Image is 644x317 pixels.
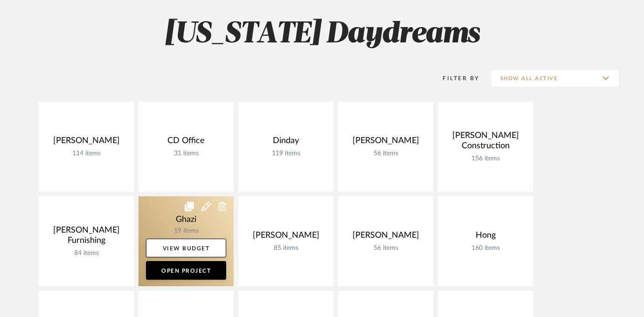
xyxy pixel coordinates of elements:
[445,155,526,163] div: 156 items
[146,261,226,280] a: Open Project
[246,150,326,158] div: 119 items
[445,230,526,244] div: Hong
[431,74,480,83] div: Filter By
[346,150,426,158] div: 56 items
[246,230,326,244] div: [PERSON_NAME]
[346,136,426,150] div: [PERSON_NAME]
[346,230,426,244] div: [PERSON_NAME]
[146,136,226,150] div: CD Office
[46,150,126,158] div: 114 items
[445,244,526,252] div: 160 items
[346,244,426,252] div: 56 items
[246,244,326,252] div: 85 items
[246,136,326,150] div: Dinday
[445,131,526,155] div: [PERSON_NAME] Construction
[46,249,126,257] div: 84 items
[146,239,226,257] a: View Budget
[146,150,226,158] div: 31 items
[46,136,126,150] div: [PERSON_NAME]
[46,225,126,249] div: [PERSON_NAME] Furnishing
